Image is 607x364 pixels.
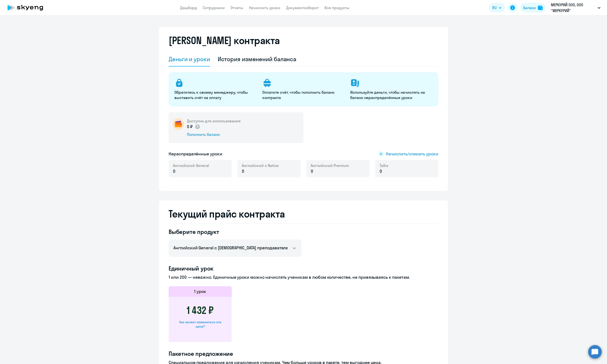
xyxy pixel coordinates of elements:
h2: [PERSON_NAME] контракта [169,35,280,46]
div: История изменений баланса [218,55,297,63]
span: RU [492,5,497,11]
p: Используйте деньги, чтобы начислять на баланс нераспределённые уроки [350,90,432,100]
p: Обратитесь к своему менеджеру, чтобы выставить счёт на оплату [174,90,257,100]
a: Документооборот [286,5,319,10]
span: Английский с Native [242,163,279,168]
span: Talks [380,163,388,168]
h5: Доступно для использования [187,118,241,124]
p: 1 или 200 — неважно. Единичные уроки можно начислять ученикам в любом количестве, не привязываясь... [169,274,438,280]
h3: 1 432 ₽ [187,304,214,316]
button: МЕРКУРИЙ ООО, ООО "МЕРКУРИЙ" [548,2,603,13]
span: 0 [380,168,382,174]
div: Деньги и уроки [169,55,210,63]
div: Пополнить баланс [187,132,241,137]
h4: Выберите продукт [169,228,302,236]
span: 0 [173,168,175,174]
button: Балансbalance [520,3,546,13]
a: Сотрудники [203,5,225,10]
p: МЕРКУРИЙ ООО, ООО "МЕРКУРИЙ" [551,2,596,13]
a: Дашборд [180,5,197,10]
img: wallet-circle.png [172,118,184,130]
a: Отчеты [231,5,243,10]
span: Начислить/списать уроки [386,151,438,157]
span: Английский Premium [311,163,349,168]
a: Все продукты [324,5,350,10]
span: Английский General [173,163,209,168]
a: Начислить уроки [249,5,280,10]
div: Как может измениться эта цена? [176,320,224,329]
h2: Текущий прайс контракта [169,208,438,220]
h4: Пакетное предложение [169,350,438,357]
p: Оплатите счёт, чтобы пополнить баланс контракта [262,90,344,100]
img: balance [538,5,543,10]
span: 0 [242,168,244,174]
button: RU [489,3,505,13]
div: Баланс [523,5,536,11]
span: 0 [311,168,313,174]
h5: Нераспределённые уроки [169,151,222,157]
h5: 1 урок [194,288,206,295]
p: 0 ₽ [187,124,200,130]
h4: Единичный урок [169,265,438,272]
